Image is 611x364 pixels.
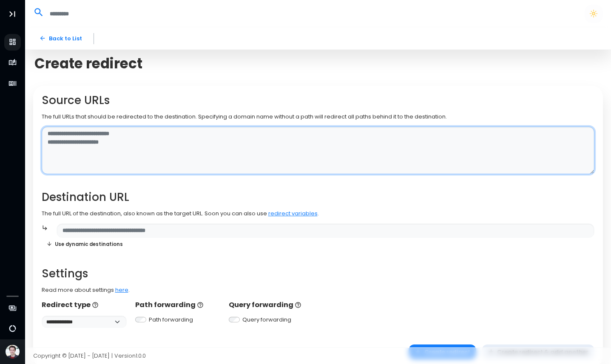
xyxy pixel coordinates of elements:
[34,55,142,72] span: Create redirect
[33,352,146,360] span: Copyright © [DATE] - [DATE] | Version 1.0.0
[42,286,595,294] p: Read more about settings .
[242,316,291,324] label: Query forwarding
[268,209,318,217] a: redirect variables
[42,191,595,204] h2: Destination URL
[482,344,595,359] button: Create redirect & add another
[409,344,476,359] button: Create redirect
[42,267,595,280] h2: Settings
[42,209,595,218] p: The full URL of the destination, also known as the target URL. Soon you can also use .
[42,238,128,250] button: Use dynamic destinations
[149,316,193,324] label: Path forwarding
[42,113,595,121] p: The full URLs that should be redirected to the destination. Specifying a domain name without a pa...
[229,300,314,310] p: Query forwarding
[6,345,20,359] img: Avatar
[4,6,20,22] button: Toggle Aside
[135,300,221,310] p: Path forwarding
[33,31,88,46] a: Back to List
[115,286,128,294] a: here
[42,300,127,310] p: Redirect type
[42,94,595,107] h2: Source URLs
